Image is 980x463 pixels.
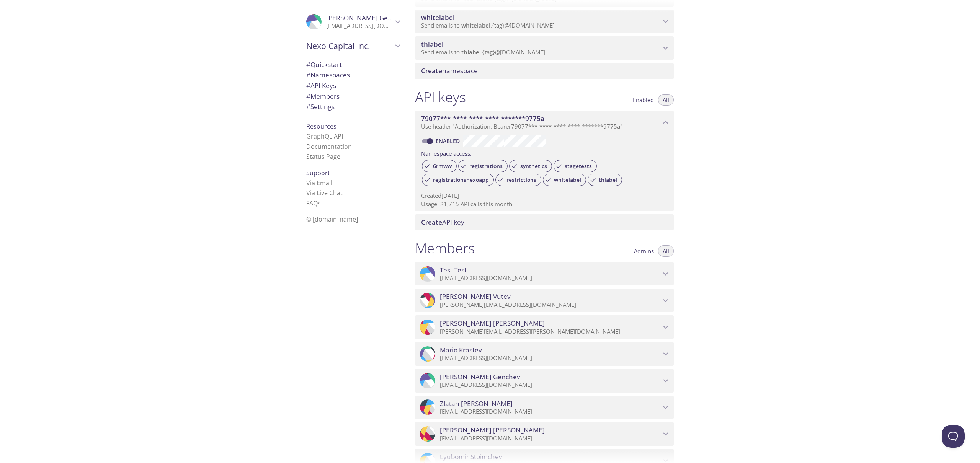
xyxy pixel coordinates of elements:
span: Namespaces [306,70,350,79]
div: Georgi Naydenov [415,422,674,446]
span: # [306,81,310,90]
span: Create [421,218,442,227]
span: Members [306,92,340,101]
span: [PERSON_NAME] Genchev [326,13,407,22]
div: whitelabel [543,174,586,186]
p: [EMAIL_ADDRESS][DOMAIN_NAME] [440,381,661,389]
span: thlabel [461,48,481,56]
span: [PERSON_NAME] [PERSON_NAME] [440,319,545,328]
span: Create [421,66,442,75]
div: whitelabel namespace [415,10,674,33]
span: # [306,102,310,111]
div: Racho Ivanov [415,315,674,339]
p: [EMAIL_ADDRESS][DOMAIN_NAME] [440,408,661,416]
span: Mario Krastev [440,346,482,354]
div: Yordan Genchev [300,9,406,34]
div: Namespaces [300,70,406,80]
div: Create API Key [415,214,674,230]
iframe: Help Scout Beacon - Open [942,425,965,448]
span: Send emails to . {tag} @[DOMAIN_NAME] [421,48,545,56]
div: registrations [458,160,508,172]
p: [EMAIL_ADDRESS][DOMAIN_NAME] [440,354,661,362]
span: # [306,70,310,79]
div: Members [300,91,406,102]
div: Mario Krastev [415,342,674,366]
div: synthetics [509,160,552,172]
div: Create namespace [415,63,674,79]
p: [EMAIL_ADDRESS][DOMAIN_NAME] [440,435,661,442]
span: whitelabel [461,21,490,29]
div: Nexo Capital Inc. [300,36,406,56]
div: stagetests [554,160,597,172]
span: Settings [306,102,335,111]
a: Via Email [306,179,332,187]
span: Test Test [440,266,467,274]
div: Gabriel Vutev [415,289,674,312]
p: Created [DATE] [421,192,668,200]
span: registrations [465,163,507,170]
span: # [306,60,310,69]
div: API Keys [300,80,406,91]
span: Quickstart [306,60,342,69]
div: registrationsnexoapp [422,174,494,186]
label: Namespace access: [421,147,472,158]
div: Test Test [415,262,674,286]
span: restrictions [502,176,541,183]
p: [EMAIL_ADDRESS][DOMAIN_NAME] [326,22,393,30]
button: All [658,94,674,106]
span: thlabel [594,176,622,183]
span: # [306,92,310,101]
span: Nexo Capital Inc. [306,41,393,51]
div: Quickstart [300,59,406,70]
a: GraphQL API [306,132,343,140]
span: synthetics [516,163,552,170]
div: Yordan Genchev [415,369,674,393]
div: thlabel [588,174,622,186]
a: Enabled [434,137,463,145]
span: 6rmww [428,163,456,170]
div: thlabel namespace [415,36,674,60]
span: API key [421,218,464,227]
span: [PERSON_NAME] Genchev [440,373,520,381]
h1: API keys [415,88,466,106]
span: [PERSON_NAME] Vutev [440,292,511,301]
button: Admins [629,245,658,257]
span: registrationsnexoapp [428,176,493,183]
a: Via Live Chat [306,189,343,197]
h1: Members [415,240,475,257]
span: namespace [421,66,478,75]
a: Status Page [306,152,340,161]
div: Zlatan Ivanov [415,396,674,419]
a: FAQ [306,199,321,207]
p: [PERSON_NAME][EMAIL_ADDRESS][DOMAIN_NAME] [440,301,661,309]
span: API Keys [306,81,336,90]
button: All [658,245,674,257]
p: [PERSON_NAME][EMAIL_ADDRESS][PERSON_NAME][DOMAIN_NAME] [440,328,661,336]
span: Zlatan [PERSON_NAME] [440,399,513,408]
button: Enabled [628,94,658,106]
span: stagetests [560,163,596,170]
span: s [318,199,321,207]
div: Team Settings [300,101,406,112]
span: [PERSON_NAME] [PERSON_NAME] [440,426,545,434]
span: Support [306,169,330,177]
span: © [DOMAIN_NAME] [306,215,358,223]
span: thlabel [421,40,444,49]
span: whitelabel [421,13,455,22]
div: restrictions [495,174,541,186]
div: 6rmww [422,160,457,172]
p: Usage: 21,715 API calls this month [421,200,668,208]
span: Send emails to . {tag} @[DOMAIN_NAME] [421,21,555,29]
span: Resources [306,122,336,130]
